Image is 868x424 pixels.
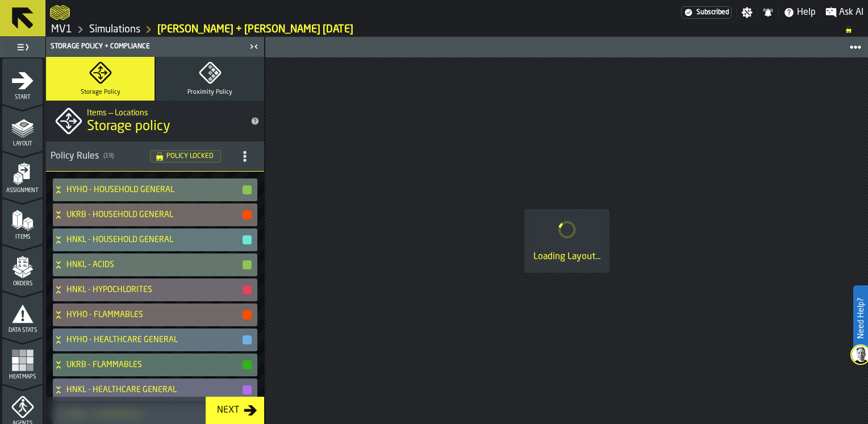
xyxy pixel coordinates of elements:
span: Storage policy [87,118,170,136]
li: menu Orders [2,245,43,290]
div: HYHO - FLAMMABLES [53,304,253,326]
button: button- [243,335,252,344]
a: link-to-/wh/i/3ccf57d1-1e0c-4a81-a3bb-c2011c5f0d50 [89,23,140,36]
a: link-to-/wh/i/3ccf57d1-1e0c-4a81-a3bb-c2011c5f0d50/simulations/d2d5025c-bd1e-44fe-a0df-b4e81305891e [157,23,353,36]
li: menu Layout [2,105,43,151]
div: HYHO - HOUSEHOLD GENERAL [53,178,253,201]
label: button-toggle-Close me [246,40,262,53]
button: button- [243,235,252,244]
h4: HNKL - HEALTHCARE GENERAL [66,385,241,394]
div: HYHO - HEALTHCARE GENERAL [53,329,253,351]
label: button-toggle-Ask AI [821,6,868,19]
a: link-to-/wh/i/3ccf57d1-1e0c-4a81-a3bb-c2011c5f0d50/settings/billing [681,6,732,19]
span: Data Stats [2,327,43,334]
span: Orders [2,281,43,287]
h4: UKRB - HOUSEHOLD GENERAL [66,210,241,219]
header: Storage Policy + Compliance [46,37,264,57]
span: Proximity Policy [187,89,232,96]
h4: HNKL - ACIDS [66,260,241,269]
div: HNKL - ACIDS [53,253,253,276]
li: menu Items [2,198,43,244]
div: Loading Layout... [533,250,600,264]
h4: HYHO - HOUSEHOLD GENERAL [66,185,241,194]
span: Ask AI [839,6,863,19]
li: menu Data Stats [2,292,43,337]
div: title-Storage policy [46,101,264,142]
label: button-toggle-Settings [737,7,757,18]
span: Items [2,234,43,240]
label: button-toggle-Notifications [758,7,778,18]
div: Next [212,404,244,417]
button: button- [243,285,252,294]
div: Policy Rules [51,149,150,163]
div: UKRB - FLAMMABLES [53,354,253,376]
div: status-Policy Locked [150,150,221,163]
button: button-Next [206,397,264,424]
label: button-toggle-Help [779,6,820,19]
button: button- [243,385,252,394]
a: logo-header [50,2,70,23]
h4: UKRB - FLAMMABLES [66,360,241,369]
label: button-toggle-Toggle Full Menu [2,39,43,55]
label: Need Help? [854,286,867,350]
h4: HNKL - HYPOCHLORITES [66,285,241,294]
h4: HYHO - FLAMMABLES [66,310,241,319]
button: button- [243,210,252,219]
div: HNKL - HYPOCHLORITES [53,278,253,301]
button: button- [243,260,252,269]
button: button- [243,310,252,319]
span: Policy Locked [166,153,214,160]
a: link-to-/wh/i/3ccf57d1-1e0c-4a81-a3bb-c2011c5f0d50 [51,23,72,36]
div: HNKL - HEALTHCARE GENERAL [53,379,253,401]
h4: HNKL - HOUSEHOLD GENERAL [66,235,241,244]
h2: Sub Title [87,106,241,118]
span: Layout [2,141,43,147]
div: HNKL - HOUSEHOLD GENERAL [53,228,253,251]
div: Menu Subscription [681,6,732,19]
span: ( 19 ) [103,152,114,160]
li: menu Assignment [2,152,43,197]
li: menu Heatmaps [2,338,43,384]
h4: HYHO - HEALTHCARE GENERAL [66,335,241,344]
span: Help [797,6,816,19]
button: button- [243,360,252,369]
span: Subscribed [696,9,729,16]
nav: Breadcrumb [50,23,863,36]
h3: title-section-[object Object] [46,142,264,172]
span: Storage Policy [81,89,120,96]
span: Assignment [2,188,43,194]
li: menu Start [2,59,43,104]
span: Start [2,94,43,101]
div: UKRB - HOUSEHOLD GENERAL [53,203,253,226]
span: Heatmaps [2,374,43,380]
button: button- [243,185,252,194]
div: Storage Policy + Compliance [48,43,246,51]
